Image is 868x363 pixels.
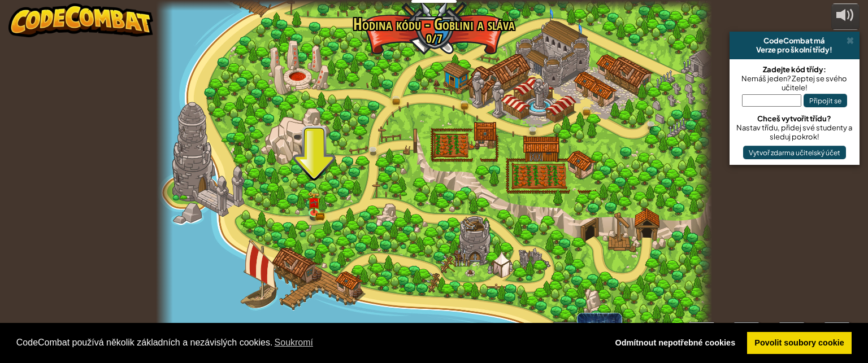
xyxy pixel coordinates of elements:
font: Připojit se [809,97,841,105]
a: Zjistěte více o souborech cookie [272,334,315,351]
font: Zadejte kód třídy: [763,65,826,74]
button: Nastavení hlasitosti [831,3,860,30]
button: Vytvoř zdarma učitelský účet [743,146,846,159]
font: Vytvoř zdarma učitelský účet [749,148,840,157]
font: Chceš vytvořit třídu? [757,114,831,123]
font: Verze pro školní třídy! [756,45,832,54]
font: Nemáš jeden? Zeptej se svého učitele! [741,74,847,92]
a: povolit soubory cookie [747,332,852,355]
font: Povolit soubory cookie [754,338,844,347]
img: portrait.png [310,200,318,205]
font: Nastav třídu, přidej své studenty a sleduj pokrok! [736,123,852,141]
font: CodeCombat používá několik základních a nezávislých cookies. [16,338,273,347]
img: level-banner-unlock.png [308,192,321,213]
button: Připojit se [804,94,847,107]
font: Soukromí [275,338,313,347]
img: CodeCombat - Naučte se programovat hraním hry [8,3,153,37]
a: zakázat soubory cookie [607,332,743,355]
font: CodeCombat má [763,36,825,45]
font: Odmítnout nepotřebné cookies [615,338,735,347]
